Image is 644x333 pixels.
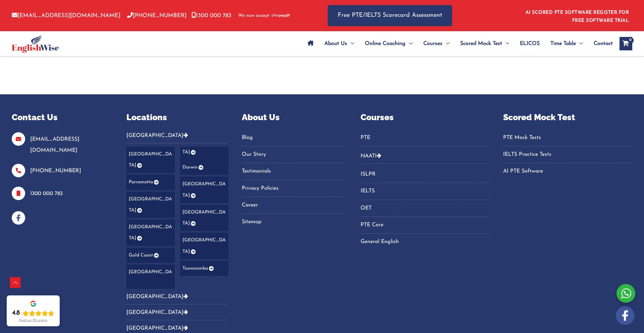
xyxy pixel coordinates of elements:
a: AI SCORED PTE SOFTWARE REGISTER FOR FREE SOFTWARE TRIAL [526,10,629,23]
a: Privacy Policies [242,183,344,194]
aside: Footer Widget 3 [242,111,344,236]
a: CoursesMenu Toggle [418,32,455,55]
a: 1300 000 783 [30,191,63,196]
p: Courses [361,111,490,124]
aside: Header Widget 1 [522,5,632,27]
a: ISLPR [361,169,490,180]
span: Time Table [550,32,576,55]
span: Menu Toggle [576,32,583,55]
p: About Us [242,111,344,124]
img: white-facebook.png [616,306,635,325]
a: PTE Core [361,220,490,231]
span: Contact [594,32,613,55]
a: View Shopping Cart, empty [620,37,632,50]
p: Scored Mock Test [503,111,632,124]
a: PTE Mock Tests [503,132,632,143]
span: Online Coaching [365,32,406,55]
a: IELTS [361,186,490,197]
aside: Footer Widget 4 [361,111,490,256]
span: Menu Toggle [347,32,354,55]
img: facebook-blue-icons.png [12,211,25,225]
a: Scored Mock TestMenu Toggle [455,32,515,55]
button: [GEOGRAPHIC_DATA] [126,304,228,320]
a: General English [361,236,490,247]
span: About Us [324,32,347,55]
a: Online CoachingMenu Toggle [360,32,418,55]
a: ELICOS [515,32,545,55]
div: Read our 721 reviews [19,319,47,322]
img: cropped-ew-logo [12,35,59,53]
a: Testimonials [242,166,344,177]
a: [EMAIL_ADDRESS][DOMAIN_NAME] [12,13,120,18]
a: [PHONE_NUMBER] [127,13,186,18]
a: About UsMenu Toggle [319,32,360,55]
a: NAATI [361,153,377,159]
a: Time TableMenu Toggle [545,32,588,55]
a: Parramatta [126,175,175,190]
a: [GEOGRAPHIC_DATA] [180,205,228,231]
aside: Footer Widget 1 [12,111,110,225]
button: NAATI [361,148,490,164]
span: ELICOS [520,32,540,55]
a: [GEOGRAPHIC_DATA] [180,233,228,259]
a: [PHONE_NUMBER] [30,168,81,174]
button: [GEOGRAPHIC_DATA] [126,289,228,304]
p: Contact Us [12,111,110,124]
nav: Menu [503,132,632,177]
a: Sitemap [242,217,344,228]
a: Darwin [180,160,228,175]
div: 4.8 [12,309,20,317]
a: Contact [588,32,613,55]
span: Courses [423,32,442,55]
p: Locations [126,111,228,124]
a: 1300 000 783 [192,13,231,18]
button: [GEOGRAPHIC_DATA] [126,132,228,143]
span: Menu Toggle [406,32,413,55]
nav: Menu [361,169,490,247]
a: OET [361,203,490,214]
span: Menu Toggle [502,32,509,55]
a: Our Story [242,149,344,160]
span: Scored Mock Test [460,32,502,55]
nav: Site Navigation: Main Menu [302,32,613,55]
a: Free PTE/IELTS Scorecard Assessment [328,5,452,26]
span: Menu Toggle [442,32,449,55]
a: Toowoomba [180,261,228,276]
a: AI PTE Software [503,166,632,177]
div: Rating: 4.8 out of 5 [12,309,54,317]
a: Career [242,200,344,211]
a: Blog [242,132,344,143]
nav: Menu [361,132,490,146]
a: Gold Coast [126,248,175,263]
span: We now accept [238,12,269,19]
a: [EMAIL_ADDRESS][DOMAIN_NAME] [30,137,79,153]
a: [GEOGRAPHIC_DATA] [126,220,175,246]
a: [GEOGRAPHIC_DATA] [126,147,175,173]
a: IELTS Practice Tests [503,149,632,160]
a: [GEOGRAPHIC_DATA] [180,177,228,203]
a: [GEOGRAPHIC_DATA] [126,192,175,218]
nav: Menu [242,132,344,228]
img: Afterpay-Logo [271,14,290,17]
a: PTE [361,132,490,143]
